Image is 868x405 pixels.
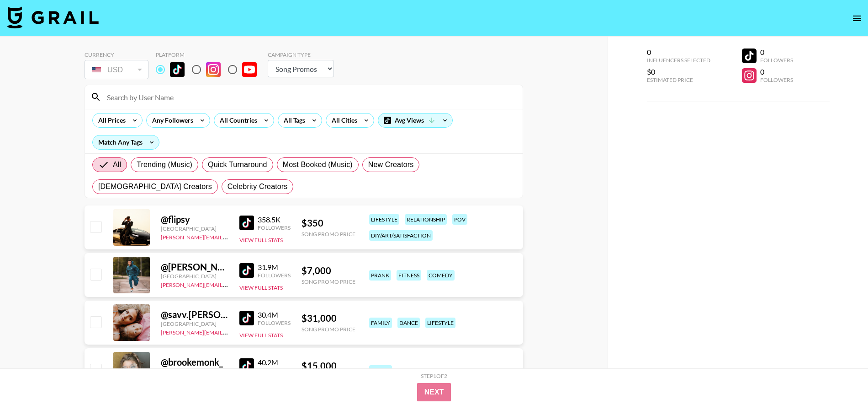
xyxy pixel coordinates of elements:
div: 30.4M [258,310,291,319]
div: Step 1 of 2 [421,373,447,379]
img: TikTok [239,263,254,278]
img: Instagram [206,62,221,77]
div: $ 7,000 [302,265,355,276]
div: Followers [760,76,793,83]
img: Grail Talent [7,6,99,28]
span: All [113,159,121,170]
div: [GEOGRAPHIC_DATA] [161,225,228,232]
div: @ savv.[PERSON_NAME] [161,309,228,320]
div: relationship [405,214,447,225]
div: dance [397,318,420,328]
div: family [369,365,392,376]
div: 0 [760,67,793,76]
button: View Full Stats [239,332,283,339]
div: Followers [258,319,291,326]
div: Currency [85,51,148,58]
div: @ brookemonk_ [161,356,228,368]
img: TikTok [239,311,254,325]
div: All Cities [326,113,359,127]
div: pov [452,214,467,225]
iframe: Drift Widget Chat Controller [822,359,857,394]
div: @ flipsy [161,214,228,225]
div: Song Promo Price [302,231,355,238]
div: Match Any Tags [93,135,159,149]
span: [DEMOGRAPHIC_DATA] Creators [98,181,212,192]
div: Influencers Selected [647,57,710,64]
div: 358.5K [258,215,291,224]
div: lifestyle [425,318,455,328]
button: View Full Stats [239,237,283,243]
a: [PERSON_NAME][EMAIL_ADDRESS][DOMAIN_NAME] [161,232,296,241]
div: [GEOGRAPHIC_DATA] [161,273,228,280]
button: open drawer [848,9,866,27]
span: New Creators [368,159,414,170]
div: @ [PERSON_NAME].[PERSON_NAME] [161,261,228,273]
span: Celebrity Creators [228,181,288,192]
span: Most Booked (Music) [283,159,353,170]
div: lifestyle [369,214,399,225]
div: Campaign Type [268,51,334,58]
img: TikTok [239,358,254,373]
div: Avg Views [378,113,452,127]
div: Followers [258,224,291,231]
div: Any Followers [147,113,195,127]
div: All Prices [93,113,127,127]
div: Estimated Price [647,76,710,83]
input: Search by User Name [101,90,517,104]
a: [PERSON_NAME][EMAIL_ADDRESS][DOMAIN_NAME] [161,280,296,288]
img: TikTok [239,216,254,230]
div: Followers [760,57,793,64]
div: 0 [760,48,793,57]
div: 0 [647,48,710,57]
img: YouTube [242,62,257,77]
div: Platform [156,51,264,58]
div: All Countries [214,113,259,127]
div: [GEOGRAPHIC_DATA] [161,320,228,327]
button: Next [417,383,451,401]
div: prank [369,270,391,281]
div: USD [86,62,147,78]
div: $0 [647,67,710,76]
img: TikTok [170,62,185,77]
span: Quick Turnaround [208,159,267,170]
div: $ 31,000 [302,313,355,324]
div: Followers [258,272,291,279]
div: 40.2M [258,358,291,367]
div: 31.9M [258,263,291,272]
span: Trending (Music) [137,159,192,170]
div: Song Promo Price [302,326,355,333]
div: family [369,318,392,328]
div: $ 15,000 [302,360,355,372]
div: All Tags [278,113,307,127]
button: View Full Stats [239,284,283,291]
div: comedy [427,270,455,281]
a: [PERSON_NAME][EMAIL_ADDRESS][DOMAIN_NAME] [161,327,296,336]
div: Song Promo Price [302,278,355,285]
div: diy/art/satisfaction [369,230,433,241]
div: fitness [397,270,421,281]
div: Followers [258,367,291,374]
div: Currency is locked to USD [85,58,148,81]
div: $ 350 [302,217,355,229]
div: [GEOGRAPHIC_DATA] [161,368,228,375]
